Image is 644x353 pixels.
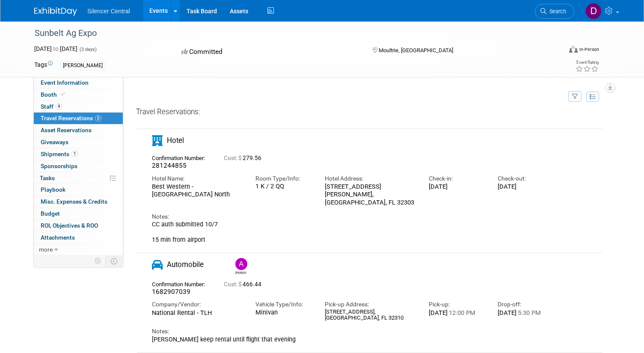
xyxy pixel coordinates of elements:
div: Vehicle Type/Info: [255,300,312,309]
span: Search [546,8,566,15]
a: Search [535,4,574,19]
div: In-Person [579,46,599,53]
span: 281244855 [152,162,187,169]
i: Hotel [152,135,163,146]
span: 12:00 PM [448,309,475,317]
a: more [34,244,123,255]
div: Andrew Sorenson [233,258,248,275]
span: Moultrie, [GEOGRAPHIC_DATA] [379,47,453,53]
div: Notes: [152,213,554,221]
span: more [39,246,53,253]
td: Personalize Event Tab Strip [91,255,106,267]
div: Minivan [255,309,312,317]
div: Committed [179,44,359,59]
img: ExhibitDay [34,7,77,16]
span: 466.44 [224,281,265,288]
span: Cost: $ [224,281,243,288]
span: Cost: $ [224,155,243,161]
div: Confirmation Number: [152,152,211,162]
span: Tasks [40,175,55,181]
div: Event Format [516,44,599,57]
span: 5:30 PM [516,309,541,317]
a: Asset Reservations [34,125,123,136]
span: Budget [41,210,60,217]
a: Sponsorships [34,160,123,172]
span: 279.56 [224,155,265,161]
a: Shipments1 [34,148,123,160]
div: Pick-up Address: [325,300,415,309]
a: Misc. Expenses & Credits [34,196,123,208]
a: Tasks [34,172,123,184]
span: Silencer Central [87,8,130,15]
span: Shipments [41,151,78,157]
span: Playbook [41,186,65,193]
span: Automobile [167,260,204,269]
a: Giveaways [34,136,123,148]
td: Toggle Event Tabs [106,255,123,267]
a: Travel Reservations8 [34,113,123,124]
a: Event Information [34,77,123,89]
div: CC auth submitted 10/7 15 min from airport [152,221,554,244]
img: Dean Woods [585,3,602,19]
div: [DATE] [429,183,485,190]
div: Travel Reservations: [136,107,603,120]
span: Misc. Expenses & Credits [41,198,107,205]
div: Event Rating [576,60,599,65]
span: Event Information [41,79,89,86]
span: Booth [41,91,67,98]
span: 4 [56,103,62,110]
a: Booth [34,89,123,101]
a: ROI, Objectives & ROO [34,220,123,231]
div: Pick-up: [429,300,485,309]
div: Notes: [152,327,554,335]
div: Sunbelt Ag Expo [32,26,551,41]
span: Hotel [167,136,184,145]
a: Attachments [34,232,123,243]
div: [DATE] [498,309,554,317]
span: 8 [95,115,101,122]
div: Company/Vendor: [152,300,243,309]
span: Staff [41,103,62,110]
span: Travel Reservations [41,115,101,122]
div: [DATE] [429,309,485,317]
a: Playbook [34,184,123,196]
div: Check-in: [429,175,485,183]
td: Tags [34,60,53,70]
div: National Rental - TLH [152,309,243,317]
img: Format-Inperson.png [569,46,578,53]
span: ROI, Objectives & ROO [41,222,98,229]
div: [STREET_ADDRESS][PERSON_NAME], [GEOGRAPHIC_DATA], FL 32303 [325,183,415,206]
i: Automobile [152,259,163,270]
div: [DATE] [498,183,554,190]
span: (3 days) [79,47,97,52]
div: Confirmation Number: [152,279,211,288]
div: 1 K / 2 QQ [255,183,312,190]
a: Budget [34,208,123,220]
span: to [52,45,60,52]
div: Check-out: [498,175,554,183]
div: Andrew Sorenson [235,270,246,275]
div: [PERSON_NAME] [60,61,105,70]
div: Best Western - [GEOGRAPHIC_DATA] North [152,183,243,199]
span: [DATE] [DATE] [34,45,77,52]
span: 1 [71,151,78,157]
span: Sponsorships [41,163,77,169]
div: [PERSON_NAME] keep rental until flight that evening [152,336,554,344]
div: [STREET_ADDRESS], [GEOGRAPHIC_DATA], FL 32310 [325,309,415,321]
span: Giveaways [41,139,68,145]
span: 1682907039 [152,288,190,296]
div: Hotel Name: [152,175,243,183]
div: Hotel Address: [325,175,415,183]
div: Drop-off: [498,300,554,309]
a: Staff4 [34,101,123,113]
div: Room Type/Info: [255,175,312,183]
i: Filter by Traveler [572,94,578,100]
img: Andrew Sorenson [235,258,247,270]
span: Attachments [41,234,75,241]
i: Booth reservation complete [61,92,65,97]
span: Asset Reservations [41,127,92,133]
